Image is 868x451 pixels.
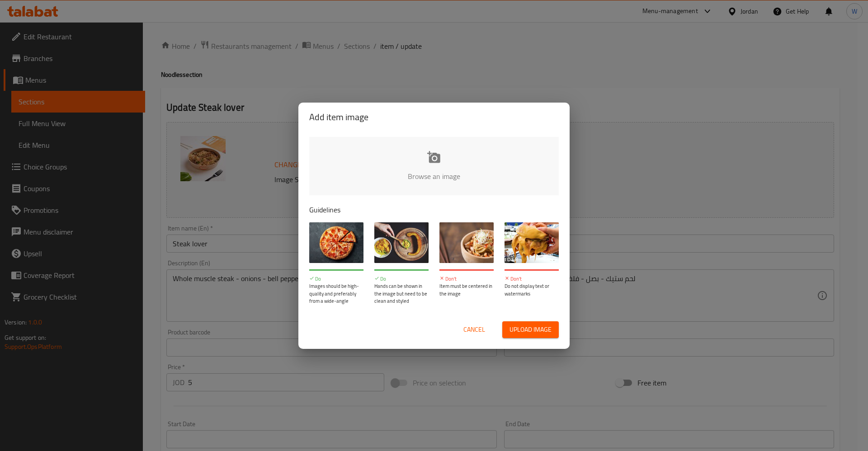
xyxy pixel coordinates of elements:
img: guide-img-4@3x.jpg [505,222,559,263]
span: Upload image [509,324,552,335]
p: Guidelines [309,204,559,215]
p: Don't [505,275,559,283]
img: guide-img-1@3x.jpg [309,222,363,263]
p: Do [309,275,363,283]
h2: Add item image [309,110,559,124]
p: Images should be high-quality and preferably from a wide-angle [309,282,363,305]
img: guide-img-3@3x.jpg [439,222,494,263]
p: Hands can be shown in the image but need to be clean and styled [374,282,429,305]
p: Don't [439,275,494,283]
span: Cancel [463,324,485,335]
button: Upload image [502,321,559,338]
p: Do not display text or watermarks [505,282,559,297]
p: Do [374,275,429,283]
p: Item must be centered in the image [439,282,494,297]
img: guide-img-2@3x.jpg [374,222,429,263]
button: Cancel [460,321,489,338]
